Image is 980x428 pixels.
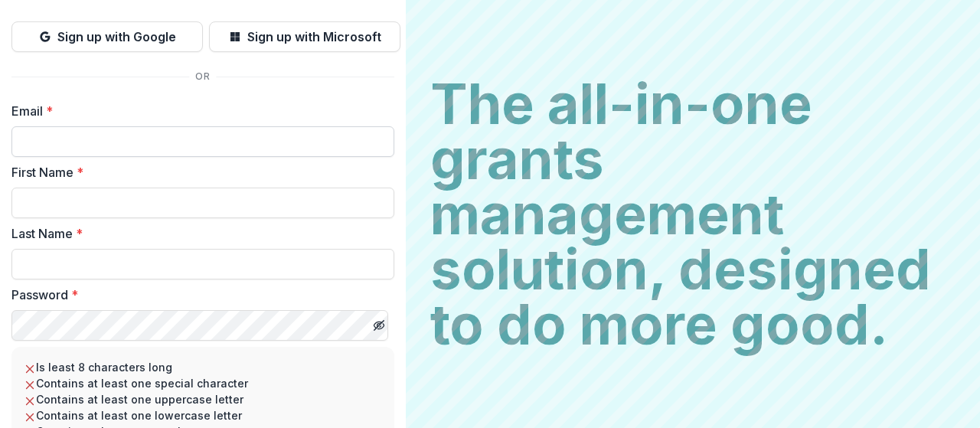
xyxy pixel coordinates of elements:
label: Last Name [11,224,385,243]
button: Sign up with Google [11,21,203,52]
li: Contains at least one uppercase letter [24,391,382,407]
button: Toggle password visibility [367,313,391,338]
li: Is least 8 characters long [24,359,382,375]
label: First Name [11,163,385,181]
li: Contains at least one special character [24,375,382,391]
button: Sign up with Microsoft [209,21,400,52]
li: Contains at least one lowercase letter [24,407,382,423]
label: Password [11,286,385,304]
label: Email [11,102,385,120]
